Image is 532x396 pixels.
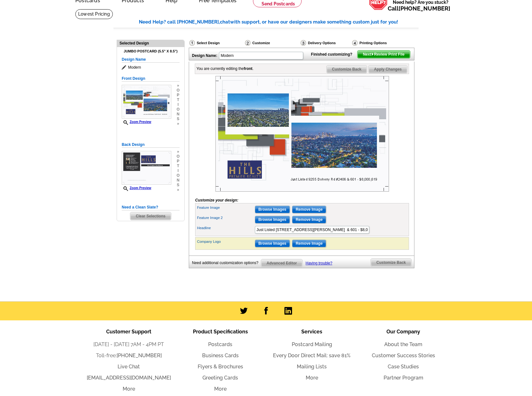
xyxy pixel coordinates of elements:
[87,375,171,381] a: [EMAIL_ADDRESS][DOMAIN_NAME]
[177,183,180,188] span: s
[177,164,180,168] span: t
[371,259,411,266] span: Customize Back
[369,65,407,73] span: Apply Changes
[327,65,367,73] span: Customize Back
[399,5,450,12] a: [PHONE_NUMBER]
[177,178,180,183] span: n
[388,5,450,12] span: Call
[122,151,171,185] img: Z18898171_00001_2.jpg
[177,121,180,126] span: »
[371,53,374,56] img: button-next-arrow-white.png
[292,341,332,347] a: Postcard Mailing
[215,76,389,192] img: Z18898171_00001_1.jpg
[311,52,356,57] strong: Finished customizing?
[123,386,135,392] a: More
[122,204,180,210] h5: Need a Clean Slate?
[300,40,351,48] div: Delivery Options
[189,40,244,48] div: Select Design
[177,88,180,93] span: o
[193,329,248,335] span: Product Specifications
[83,341,174,348] li: [DATE] - [DATE] 7AM - 4PM PT
[177,117,180,121] span: s
[306,375,318,381] a: More
[306,261,332,265] a: Having trouble?
[192,259,261,267] div: Need additional customization options?
[197,205,254,210] label: Feature Image
[202,375,238,381] a: Greeting Cards
[130,212,171,220] span: Clear Selections
[202,352,239,358] a: Business Cards
[177,112,180,117] span: n
[122,49,180,53] h4: Jumbo Postcard (5.5" x 8.5")
[177,154,180,159] span: o
[197,225,254,231] label: Headline
[122,76,180,82] h5: Front Design
[301,40,306,46] img: Delivery Options
[358,51,410,58] span: Next Review Print File
[386,329,420,335] span: Our Company
[197,239,254,244] label: Company Logo
[244,40,300,48] div: Customize
[122,120,151,124] a: Zoom Preview
[214,386,227,392] a: More
[292,216,326,223] input: Remove Image
[384,341,422,347] a: About the Team
[388,364,419,370] a: Case Studies
[177,102,180,107] span: i
[208,341,232,347] a: Postcards
[292,240,326,247] input: Remove Image
[245,40,250,46] img: Customize
[117,352,162,358] a: [PHONE_NUMBER]
[255,206,290,213] input: Browse Images
[261,259,302,267] span: Advanced Editor
[198,364,243,370] a: Flyers & Brochures
[301,329,322,335] span: Services
[255,216,290,223] input: Browse Images
[195,198,238,202] i: Customize your design:
[192,53,217,58] strong: Design Name:
[177,107,180,112] span: o
[122,57,180,63] h5: Design Name
[292,206,326,213] input: Remove Image
[106,329,151,335] span: Customer Support
[122,142,180,148] h5: Back Design
[405,248,532,396] iframe: LiveChat chat widget
[273,352,351,358] a: Every Door Direct Mail: save 81%
[122,64,180,71] span: Modern
[118,364,140,370] a: Live Chat
[196,66,254,72] div: You are currently editing the .
[177,98,180,102] span: t
[189,40,195,46] img: Select Design
[122,85,171,119] img: Z18898171_00001_1.jpg
[122,186,151,190] a: Zoom Preview
[177,149,180,154] span: »
[261,259,303,267] a: Advanced Editor
[220,19,230,25] span: chat
[117,40,184,46] div: Selected Design
[177,188,180,192] span: »
[244,66,252,71] b: front
[177,173,180,178] span: o
[83,352,174,359] li: Toll-free:
[177,83,180,88] span: »
[177,159,180,164] span: p
[351,40,408,48] div: Printing Options
[177,168,180,173] span: i
[139,18,419,26] div: Need Help? call [PHONE_NUMBER], with support, or have our designers make something custom just fo...
[177,93,180,98] span: p
[297,364,327,370] a: Mailing Lists
[372,352,435,358] a: Customer Success Stories
[197,215,254,221] label: Feature Image 2
[384,375,423,381] a: Partner Program
[352,40,358,46] img: Printing Options & Summary
[255,240,290,247] input: Browse Images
